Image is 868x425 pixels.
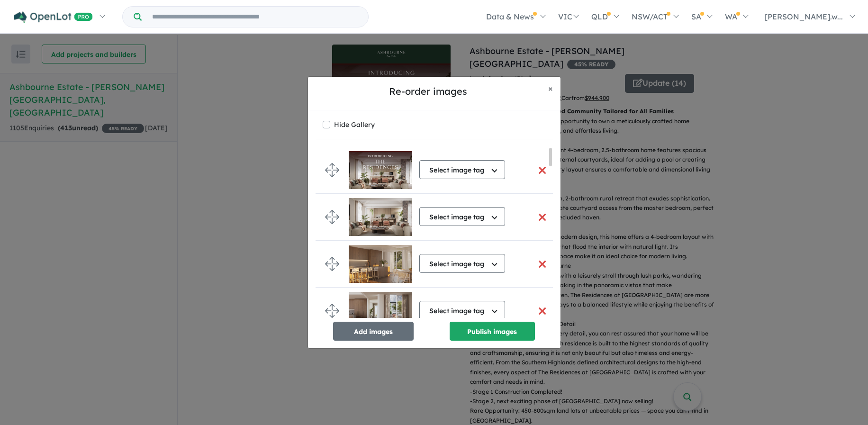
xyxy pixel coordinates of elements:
img: drag.svg [325,304,339,318]
img: drag.svg [325,257,339,271]
img: drag.svg [325,163,339,177]
h5: Re-order images [316,84,541,99]
img: Ashbourne%20Estate%20-%20Moss%20Vale___1740004567.jpg [349,245,412,283]
span: × [548,83,553,94]
input: Try estate name, suburb, builder or developer [144,7,366,27]
img: Ashbourne%20Estate%20-%20Moss%20Vale___1740004565.jpg [349,292,412,330]
button: Publish images [450,322,535,341]
button: Select image tag [419,254,505,273]
button: Select image tag [419,160,505,179]
img: Ashbourne%20Estate%20-%20Moss%20Vale___1740004571.jpg [349,198,412,236]
img: Ashbourne%20Estate%20-%20Moss%20Vale___1740105144.png [349,151,412,189]
span: [PERSON_NAME].w... [765,12,843,21]
button: Select image tag [419,207,505,226]
label: Hide Gallery [334,118,375,131]
img: drag.svg [325,210,339,224]
img: Openlot PRO Logo White [14,11,93,23]
button: Select image tag [419,301,505,320]
button: Add images [333,322,414,341]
